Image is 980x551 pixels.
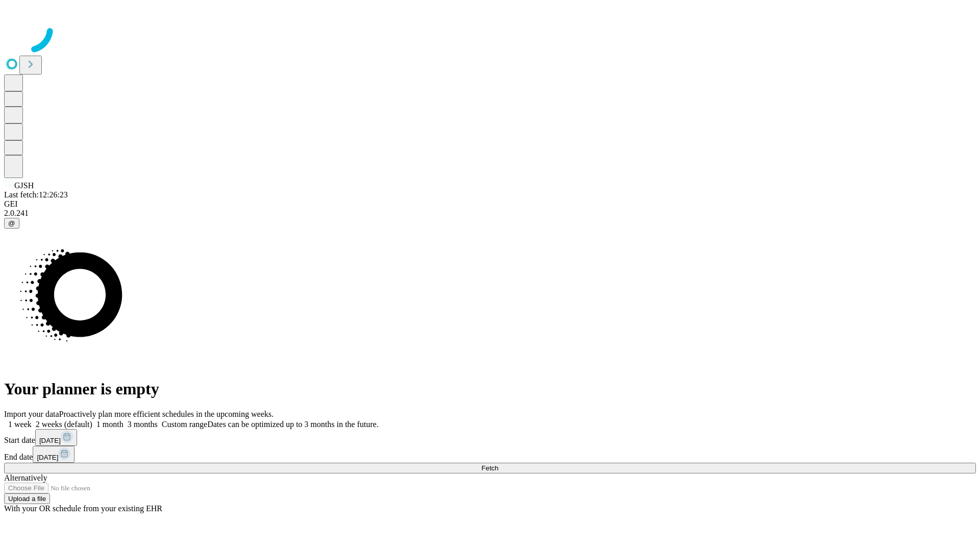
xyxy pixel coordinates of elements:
[128,420,158,429] span: 3 months
[37,454,58,461] span: [DATE]
[4,429,976,446] div: Start date
[4,209,976,218] div: 2.0.241
[4,190,68,199] span: Last fetch: 12:26:23
[4,473,47,482] span: Alternatively
[8,420,32,429] span: 1 week
[39,437,61,444] span: [DATE]
[36,420,92,429] span: 2 weeks (default)
[14,181,34,190] span: GJSH
[162,420,207,429] span: Custom range
[4,380,976,398] h1: Your planner is empty
[4,199,976,209] div: GEI
[481,464,498,472] span: Fetch
[8,219,15,227] span: @
[59,410,274,418] span: Proactively plan more efficient schedules in the upcoming weeks.
[4,446,976,463] div: End date
[4,410,59,418] span: Import your data
[207,420,378,429] span: Dates can be optimized up to 3 months in the future.
[35,429,77,446] button: [DATE]
[33,446,75,463] button: [DATE]
[4,493,50,504] button: Upload a file
[4,218,19,229] button: @
[96,420,124,429] span: 1 month
[4,463,976,473] button: Fetch
[4,504,162,513] span: With your OR schedule from your existing EHR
